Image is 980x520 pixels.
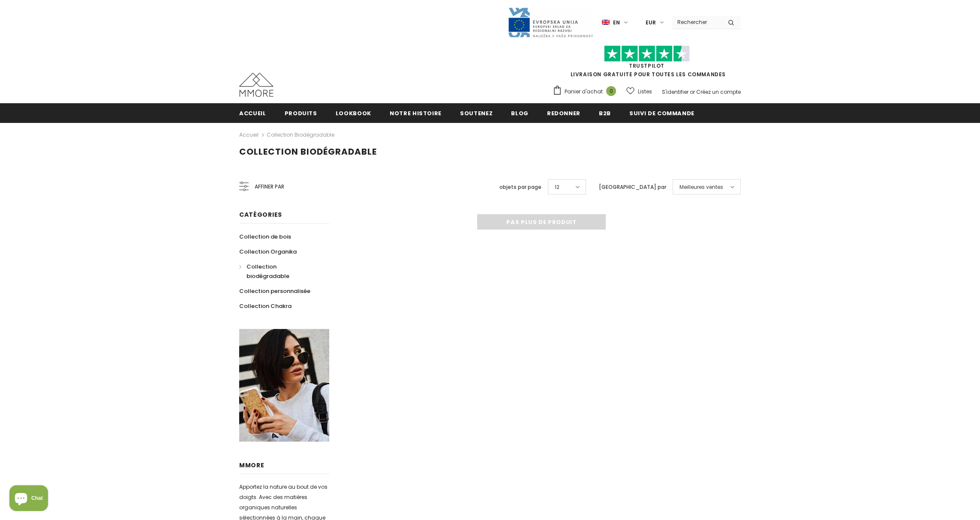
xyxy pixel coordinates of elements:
[239,109,266,117] span: Accueil
[239,130,259,140] a: Accueil
[239,287,310,295] span: Collection personnalisée
[336,103,371,123] a: Lookbook
[239,302,292,310] span: Collection Chakra
[626,84,652,99] a: Listes
[547,109,580,117] span: Redonner
[696,88,741,96] a: Créez un compte
[511,103,529,123] a: Blog
[239,461,265,469] span: MMORE
[690,88,695,96] span: or
[629,103,694,123] a: Suivi de commande
[599,103,611,123] a: B2B
[239,233,291,241] span: Collection de bois
[239,210,282,219] span: Catégories
[239,146,377,158] span: Collection biodégradable
[555,183,559,191] span: 12
[239,103,266,123] a: Accueil
[390,109,442,117] span: Notre histoire
[553,85,620,98] a: Panier d'achat 0
[599,183,666,191] label: [GEOGRAPHIC_DATA] par
[508,7,593,38] img: Javni Razpis
[460,109,493,117] span: soutenez
[679,183,723,191] span: Meilleures ventes
[267,131,334,138] a: Collection biodégradable
[390,103,442,123] a: Notre histoire
[336,109,371,117] span: Lookbook
[599,109,611,117] span: B2B
[239,299,292,314] a: Collection Chakra
[239,248,297,256] span: Collection Organika
[672,16,721,28] input: Search Site
[565,87,603,96] span: Panier d'achat
[508,18,593,26] a: Javni Razpis
[613,18,620,27] span: en
[606,86,616,96] span: 0
[602,19,610,26] img: i-lang-1.png
[638,87,652,96] span: Listes
[604,45,690,62] img: Faites confiance aux étoiles pilotes
[239,244,297,259] a: Collection Organika
[547,103,580,123] a: Redonner
[255,182,284,191] span: Affiner par
[239,284,310,299] a: Collection personnalisée
[629,62,664,69] a: TrustPilot
[239,259,320,284] a: Collection biodégradable
[629,109,694,117] span: Suivi de commande
[499,183,541,191] label: objets par page
[646,18,656,27] span: EUR
[511,109,529,117] span: Blog
[285,109,317,117] span: Produits
[662,88,688,96] a: S'identifier
[7,485,51,513] inbox-online-store-chat: Shopify online store chat
[247,263,289,280] span: Collection biodégradable
[285,103,317,123] a: Produits
[460,103,493,123] a: soutenez
[553,49,741,78] span: LIVRAISON GRATUITE POUR TOUTES LES COMMANDES
[239,73,274,97] img: Cas MMORE
[239,229,291,244] a: Collection de bois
